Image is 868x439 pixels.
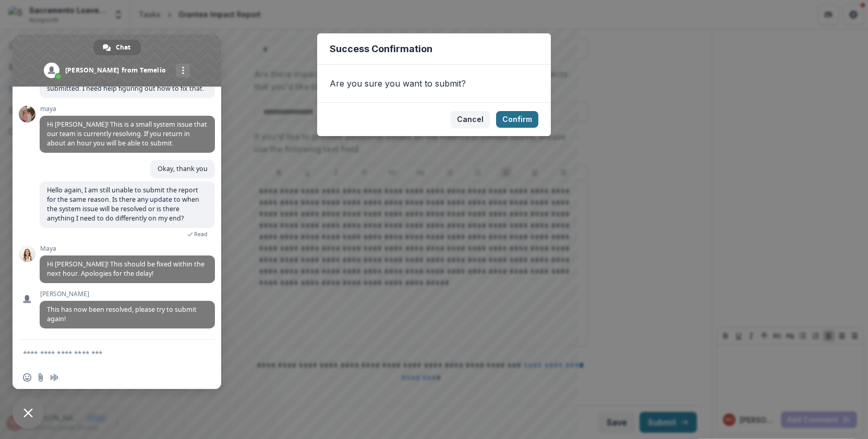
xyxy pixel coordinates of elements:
[23,373,31,382] span: Insert an emoji
[50,373,58,382] span: Audio message
[40,290,215,298] span: [PERSON_NAME]
[47,186,199,223] span: Hello again, I am still unable to submit the report for the same reason. Is there any update to w...
[194,230,208,238] span: Read
[47,260,204,278] span: Hi [PERSON_NAME]! This should be fixed within the next hour. Apologies for the delay!
[116,40,130,55] span: Chat
[93,40,141,55] a: Chat
[496,111,538,128] button: Confirm
[40,105,215,113] span: maya
[317,33,551,65] header: Success Confirmation
[317,65,551,102] div: Are you sure you want to submit?
[451,111,490,128] button: Cancel
[13,397,44,429] a: Close chat
[37,373,45,382] span: Send a file
[40,245,215,252] span: Maya
[47,305,197,323] span: This has now been resolved, please try to submit again!
[47,120,207,148] span: Hi [PERSON_NAME]! This is a small system issue that our team is currently resolving. If you retur...
[158,164,208,173] span: Okay, thank you
[23,340,190,366] textarea: Compose your message...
